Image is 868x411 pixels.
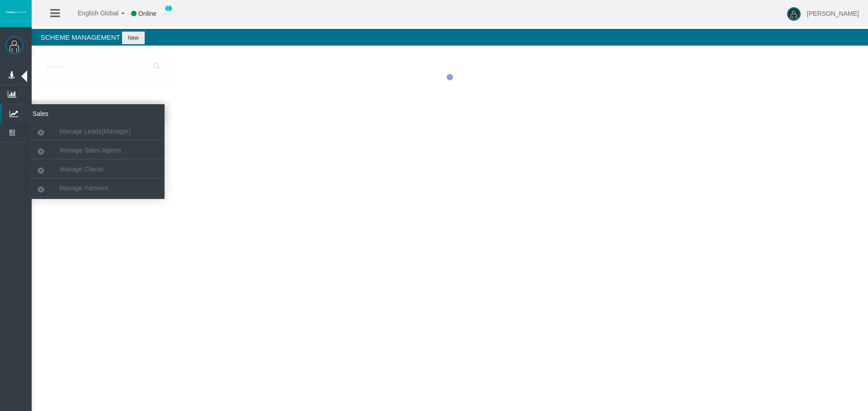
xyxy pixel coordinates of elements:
img: user_small.png [163,9,170,18]
span: Sales [26,104,114,123]
span: English Global [66,9,118,17]
a: Manage Sales Agents [29,142,165,158]
img: logo.svg [5,10,27,14]
span: Scheme Management [41,33,120,41]
button: New [122,32,145,44]
span: Manage Sales Agents [60,147,121,154]
span: Online [138,10,156,17]
span: Manage Clients [60,166,104,173]
span: [PERSON_NAME] [807,10,859,17]
a: Manage Leads(Manager) [29,123,165,139]
img: user-image [787,7,801,21]
span: 0 [165,5,172,11]
span: Manage Leads(Manager) [60,128,131,135]
a: Manage Partners [29,180,165,196]
a: Manage Clients [29,161,165,177]
span: Manage Partners [60,185,108,192]
a: Sales [2,104,165,123]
